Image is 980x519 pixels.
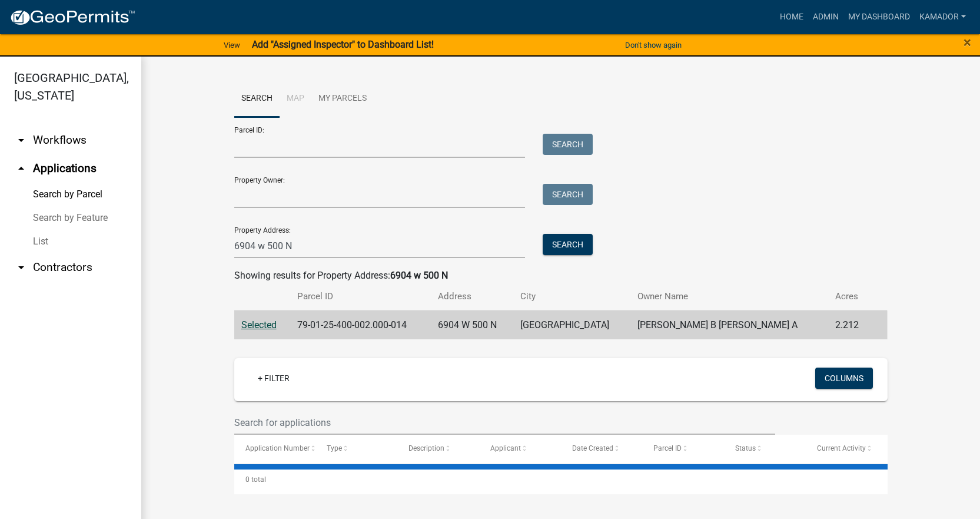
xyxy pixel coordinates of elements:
[724,435,806,463] datatable-header-cell: Status
[815,368,873,389] button: Columns
[234,269,888,283] div: Showing results for Property Address:
[620,35,686,55] button: Don't show again
[561,435,643,463] datatable-header-cell: Date Created
[14,260,28,275] i: arrow_drop_down
[234,465,888,494] div: 0 total
[311,80,374,118] a: My Parcels
[630,283,828,310] th: Owner Name
[14,133,28,147] i: arrow_drop_down
[806,435,888,463] datatable-header-cell: Current Activity
[490,444,521,452] span: Applicant
[543,134,593,155] button: Search
[245,444,310,452] span: Application Number
[642,435,724,463] datatable-header-cell: Parcel ID
[431,310,514,339] td: 6904 W 500 N
[219,35,245,55] a: View
[828,283,871,310] th: Acres
[252,39,434,50] strong: Add "Assigned Inspector" to Dashboard List!
[915,6,971,28] a: Kamador
[14,161,28,176] i: arrow_drop_up
[431,283,514,310] th: Address
[248,368,299,389] a: + Filter
[234,435,316,463] datatable-header-cell: Application Number
[513,283,630,310] th: City
[241,319,277,330] a: Selected
[653,444,682,452] span: Parcel ID
[479,435,561,463] datatable-header-cell: Applicant
[290,283,431,310] th: Parcel ID
[630,310,828,339] td: [PERSON_NAME] B [PERSON_NAME] A
[543,184,593,205] button: Search
[808,6,843,28] a: Admin
[735,444,756,452] span: Status
[964,35,971,49] button: Close
[234,80,280,118] a: Search
[513,310,630,339] td: [GEOGRAPHIC_DATA]
[234,411,776,435] input: Search for applications
[828,310,871,339] td: 2.212
[543,234,593,255] button: Search
[315,435,397,463] datatable-header-cell: Type
[327,444,342,452] span: Type
[390,270,448,281] strong: 6904 w 500 N
[964,34,971,51] span: ×
[408,444,444,452] span: Description
[397,435,479,463] datatable-header-cell: Description
[290,310,431,339] td: 79-01-25-400-002.000-014
[572,444,613,452] span: Date Created
[775,6,808,28] a: Home
[817,444,866,452] span: Current Activity
[843,6,915,28] a: My Dashboard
